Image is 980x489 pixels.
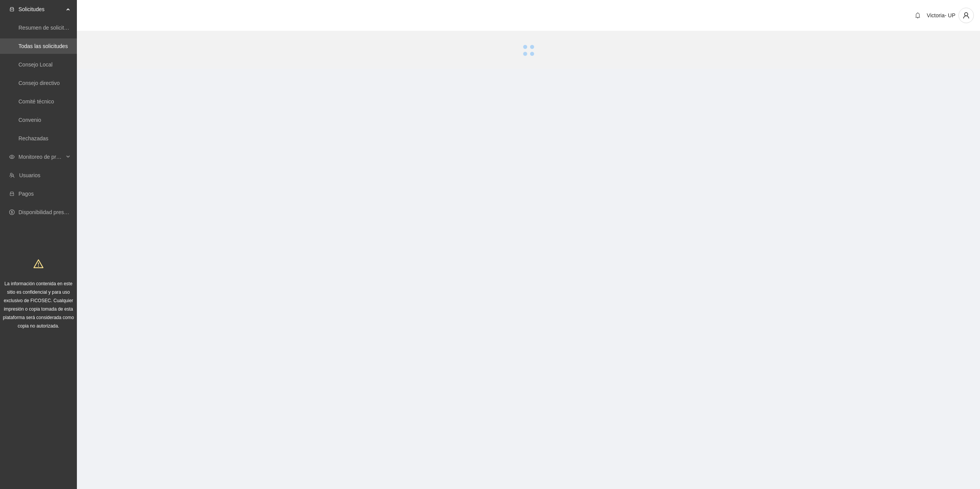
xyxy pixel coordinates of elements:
a: Rechazadas [18,135,48,141]
span: Solicitudes [18,2,64,17]
a: Resumen de solicitudes por aprobar [18,25,105,31]
a: Comité técnico [18,98,54,105]
a: Consejo Local [18,62,53,68]
span: user [959,12,973,19]
button: bell [912,9,924,22]
a: Consejo directivo [18,80,60,86]
a: Todas las solicitudes [18,43,68,49]
button: user [958,8,974,23]
span: eye [9,154,15,160]
span: bell [912,12,923,18]
span: Monitoreo de proyectos [18,149,64,165]
a: Disponibilidad presupuestal [18,209,84,215]
span: warning [33,259,43,269]
span: La información contenida en este sitio es confidencial y para uso exclusivo de FICOSEC. Cualquier... [3,281,74,329]
a: Usuarios [19,172,40,178]
a: Convenio [18,117,41,123]
span: inbox [9,7,15,12]
span: Victoria- UP [927,12,955,18]
a: Pagos [18,191,34,197]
